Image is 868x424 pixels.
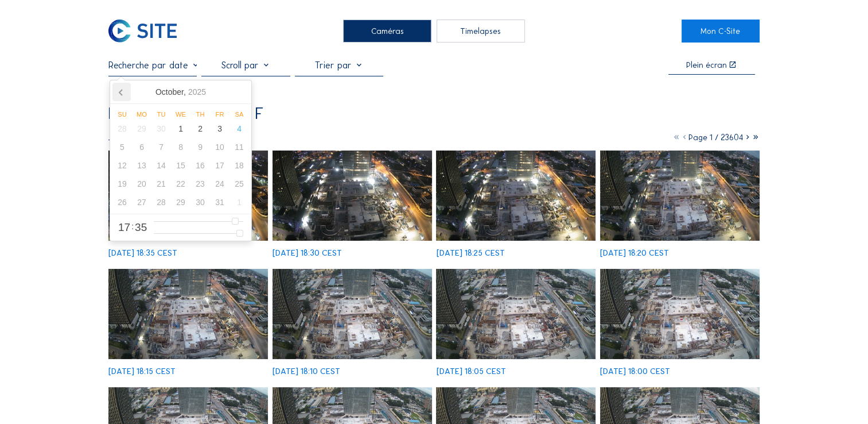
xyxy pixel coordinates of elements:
[171,175,190,193] div: 22
[190,138,210,156] div: 9
[436,151,595,240] img: image_53601738
[600,151,760,240] img: image_53601725
[132,138,151,156] div: 6
[682,20,760,43] a: Mon C-Site
[273,367,340,375] div: [DATE] 18:10 CEST
[151,156,171,175] div: 14
[210,111,229,118] div: Fr
[108,130,200,141] div: Camera 2
[273,269,432,359] img: image_53601693
[132,156,151,175] div: 13
[210,175,229,193] div: 24
[151,193,171,211] div: 28
[273,249,342,257] div: [DATE] 18:30 CEST
[171,156,190,175] div: 15
[108,367,176,375] div: [DATE] 18:15 CEST
[436,269,595,359] img: image_53601681
[151,83,211,101] div: October,
[135,222,147,233] span: 35
[437,20,525,43] div: Timelapses
[112,111,132,118] div: Su
[108,106,264,122] div: Besix / Abidjan Tour F
[151,175,171,193] div: 21
[108,60,197,71] input: Recherche par date 󰅀
[112,193,132,211] div: 26
[600,249,669,257] div: [DATE] 18:20 CEST
[171,111,190,118] div: We
[210,138,229,156] div: 10
[151,111,171,118] div: Tu
[343,20,431,43] div: Caméras
[112,120,132,138] div: 28
[112,175,132,193] div: 19
[132,111,151,118] div: Mo
[108,151,268,240] img: image_53601762
[686,61,727,69] div: Plein écran
[436,249,504,257] div: [DATE] 18:25 CEST
[132,120,151,138] div: 29
[688,132,744,142] span: Page 1 / 23604
[210,193,229,211] div: 31
[273,151,432,240] img: image_53601752
[131,222,134,230] span: :
[188,87,206,97] i: 2025
[108,20,177,43] img: C-SITE Logo
[436,367,505,375] div: [DATE] 18:05 CEST
[132,175,151,193] div: 20
[600,269,760,359] img: image_53601576
[229,120,249,138] div: 4
[229,193,249,211] div: 1
[229,175,249,193] div: 25
[171,193,190,211] div: 29
[171,138,190,156] div: 8
[118,222,130,233] span: 17
[229,111,249,118] div: Sa
[151,120,171,138] div: 30
[112,156,132,175] div: 12
[229,156,249,175] div: 18
[210,156,229,175] div: 17
[210,120,229,138] div: 3
[600,367,670,375] div: [DATE] 18:00 CEST
[190,120,210,138] div: 2
[229,138,249,156] div: 11
[112,138,132,156] div: 5
[190,193,210,211] div: 30
[190,111,210,118] div: Th
[190,156,210,175] div: 16
[190,175,210,193] div: 23
[108,249,177,257] div: [DATE] 18:35 CEST
[108,269,268,359] img: image_53601706
[108,20,186,43] a: C-SITE Logo
[171,120,190,138] div: 1
[132,193,151,211] div: 27
[151,138,171,156] div: 7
